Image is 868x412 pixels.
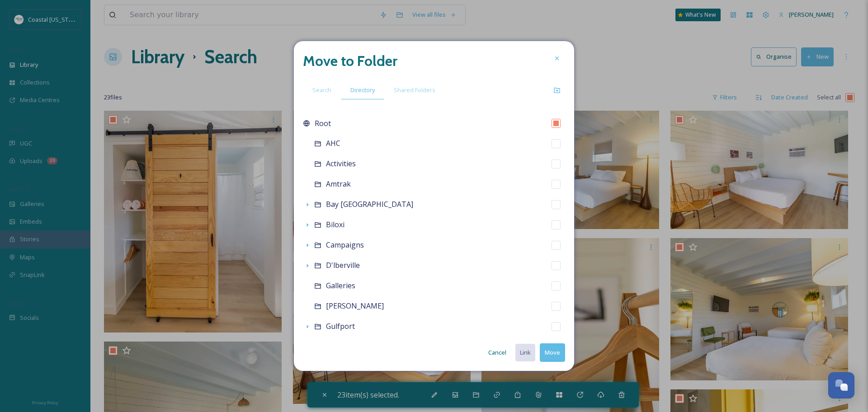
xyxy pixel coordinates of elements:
[303,50,397,72] h2: Move to Folder
[326,179,351,189] span: Amtrak
[540,343,565,362] button: Move
[326,138,340,148] span: AHC
[326,301,384,311] span: [PERSON_NAME]
[828,372,854,398] button: Open Chat
[315,118,331,129] span: Root
[312,86,331,94] span: Search
[326,220,344,229] span: Biloxi
[350,86,375,94] span: Directory
[394,86,435,94] span: Shared Folders
[484,344,511,361] button: Cancel
[326,260,360,270] span: D'lberville
[326,281,355,290] span: Galleries
[326,240,364,250] span: Campaigns
[326,159,356,169] span: Activities
[326,199,413,209] span: Bay [GEOGRAPHIC_DATA]
[326,321,355,331] span: Gulfport
[515,344,535,361] button: Link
